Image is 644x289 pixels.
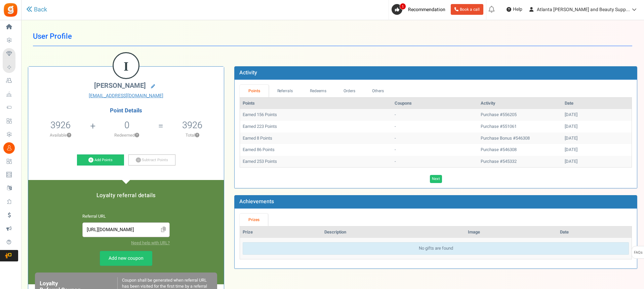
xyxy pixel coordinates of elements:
[465,226,557,238] th: Image
[33,27,632,46] h1: User Profile
[240,133,392,144] td: Earned 8 Points
[301,85,335,97] a: Redeems
[33,93,219,99] a: [EMAIL_ADDRESS][DOMAIN_NAME]
[565,112,629,118] div: [DATE]
[240,226,321,238] th: Prize
[565,158,629,165] div: [DATE]
[478,98,562,109] th: Activity
[135,133,139,138] button: ?
[269,85,301,97] a: Referrals
[511,6,522,13] span: Help
[451,4,483,15] a: Book a call
[392,156,478,168] td: -
[634,246,643,259] span: FAQs
[562,98,632,109] th: Date
[565,123,629,130] div: [DATE]
[478,156,562,168] td: Purchase #545332
[364,85,393,97] a: Others
[50,118,71,132] span: 3926
[77,154,124,166] a: Add Points
[240,156,392,168] td: Earned 253 Points
[430,175,442,183] a: Next
[164,132,220,138] p: Total
[240,144,392,156] td: Earned 86 Points
[408,6,445,13] span: Recommendation
[239,69,257,77] b: Activity
[392,144,478,156] td: -
[28,108,224,114] h4: Point Details
[478,144,562,156] td: Purchase #546308
[96,132,157,138] p: Redeemed
[335,85,364,97] a: Orders
[478,133,562,144] td: Purchase Bonus #546308
[3,2,18,17] img: Gratisfaction
[94,81,146,91] span: [PERSON_NAME]
[392,109,478,121] td: -
[392,4,448,15] a: 1 Recommendation
[240,85,269,97] a: Points
[35,192,217,198] h5: Loyalty referral details
[322,226,465,238] th: Description
[565,147,629,153] div: [DATE]
[158,224,169,236] span: Click to Copy
[195,133,199,138] button: ?
[114,53,138,79] figcaption: I
[240,121,392,133] td: Earned 223 Points
[124,120,129,130] h5: 0
[504,4,525,15] a: Help
[182,120,202,130] h5: 3926
[537,6,630,13] span: Atlanta [PERSON_NAME] and Beauty Supp...
[67,133,71,138] button: ?
[240,98,392,109] th: Points
[478,121,562,133] td: Purchase #551061
[565,135,629,142] div: [DATE]
[240,109,392,121] td: Earned 156 Points
[400,3,406,10] span: 1
[392,133,478,144] td: -
[392,98,478,109] th: Coupons
[100,251,152,266] a: Add new coupon
[128,154,175,166] a: Subtract Points
[82,214,170,219] h6: Referral URL
[239,197,274,206] b: Achievements
[478,109,562,121] td: Purchase #556205
[557,226,632,238] th: Date
[240,214,268,226] a: Prizes
[131,240,170,246] a: Need help with URL?
[243,242,629,255] div: No gifts are found
[392,121,478,133] td: -
[32,132,89,138] p: Available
